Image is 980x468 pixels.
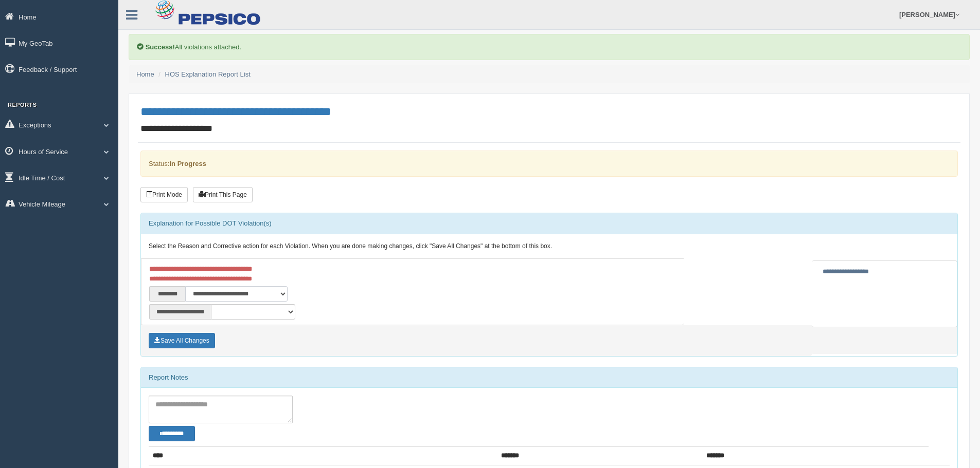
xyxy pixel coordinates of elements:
[141,367,957,388] div: Report Notes
[129,34,970,60] div: All violations attached.
[193,187,253,202] button: Print This Page
[140,187,188,202] button: Print Mode
[136,70,154,78] a: Home
[165,70,251,78] a: HOS Explanation Report List
[149,333,215,348] button: Save
[141,213,957,234] div: Explanation for Possible DOT Violation(s)
[146,43,175,51] b: Success!
[149,426,195,441] button: Change Filter Options
[140,151,958,177] div: Status:
[169,160,206,167] strong: In Progress
[141,234,957,259] div: Select the Reason and Corrective action for each Violation. When you are done making changes, cli...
